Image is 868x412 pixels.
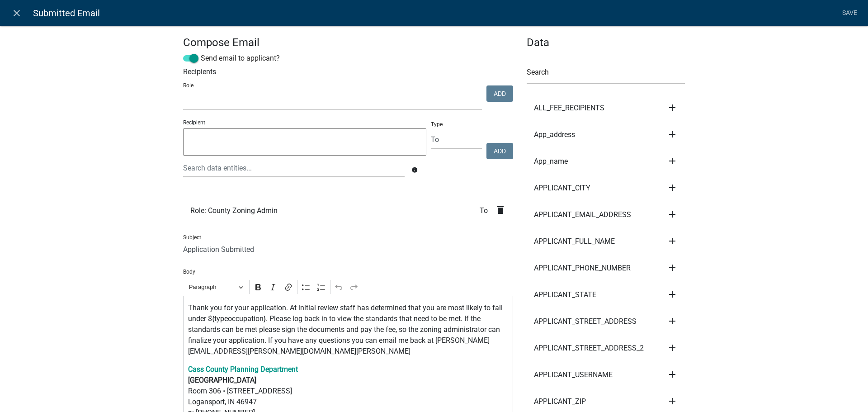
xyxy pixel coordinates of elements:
[667,209,678,220] i: add
[183,159,405,177] input: Search data entities...
[185,280,247,294] button: Paragraph, Heading
[486,85,513,102] button: Add
[495,204,506,215] i: delete
[534,211,631,218] span: APPLICANT_EMAIL_ADDRESS
[183,269,195,275] label: Body
[534,291,596,298] span: APPLICANT_STATE
[667,262,678,273] i: add
[183,67,513,76] h6: Recipients
[667,369,678,380] i: add
[667,129,678,140] i: add
[534,398,586,405] span: APPLICANT_ZIP
[183,36,513,49] h4: Compose Email
[534,265,631,272] span: APPLICANT_PHONE_NUMBER
[534,318,637,325] span: APPLICANT_STREET_ADDRESS
[188,376,256,384] strong: [GEOGRAPHIC_DATA]
[534,131,575,138] span: App_address
[534,238,615,245] span: APPLICANT_FULL_NAME
[411,167,418,173] i: info
[188,303,509,357] p: Thank you for your application. At initial review staff has determined that you are most likely t...
[480,207,495,214] span: To
[486,143,513,159] button: Add
[188,365,298,374] a: Cass County Planning Department
[183,278,513,295] div: Editor toolbar
[183,118,426,127] p: Recipient
[183,83,193,88] label: Role
[667,289,678,300] i: add
[189,282,236,293] span: Paragraph
[667,156,678,166] i: add
[534,345,644,352] span: APPLICANT_STREET_ADDRESS_2
[11,8,22,19] i: close
[838,5,861,22] a: Save
[667,236,678,246] i: add
[534,185,590,192] span: APPLICANT_CITY
[33,4,100,22] span: Submitted Email
[534,104,604,112] span: ALL_FEE_RECIPIENTS
[431,122,443,127] label: Type
[534,158,568,165] span: App_name
[667,102,678,113] i: add
[183,53,280,64] label: Send email to applicant?
[667,316,678,327] i: add
[667,182,678,193] i: add
[534,371,613,379] span: APPLICANT_USERNAME
[667,396,678,407] i: add
[527,36,685,49] h4: Data
[667,342,678,353] i: add
[190,207,278,214] span: Role: County Zoning Admin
